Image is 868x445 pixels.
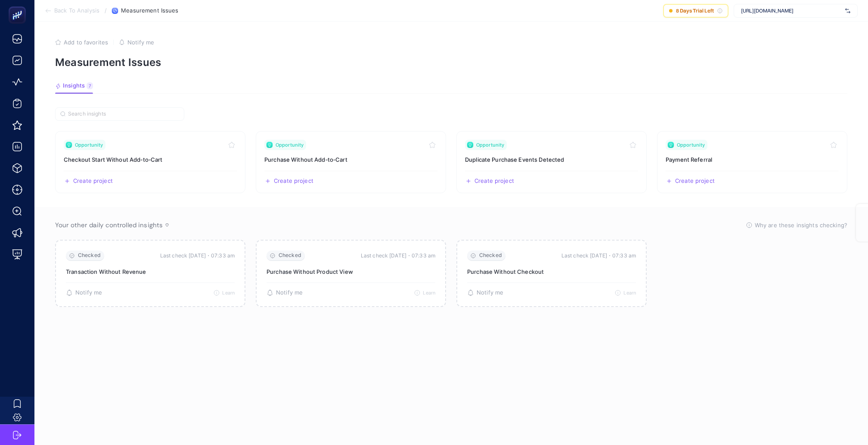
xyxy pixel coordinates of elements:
span: Create project [474,178,514,185]
p: Purchase Without Checkout [467,268,636,276]
span: Checked [279,252,301,259]
span: Back To Analysis [54,7,99,14]
h3: Insight title [64,155,237,164]
button: Toggle favorite [226,140,237,150]
span: Measurement Issues [121,7,178,14]
p: Measurement Issues [55,56,847,69]
section: Passive Insight Packages [55,240,847,307]
span: Checked [78,252,101,259]
span: / [105,7,107,14]
span: Notify me [276,289,303,296]
span: Notify me [75,289,102,296]
button: Notify me [119,39,154,46]
span: [URL][DOMAIN_NAME] [741,7,842,14]
time: Last check [DATE]・07:33 am [361,251,435,260]
button: Toggle favorite [628,140,638,150]
button: Toggle favorite [828,140,839,150]
button: Learn [214,290,235,296]
h3: Insight title [465,155,638,164]
button: Learn [414,290,435,296]
span: Why are these insights checking? [755,221,847,229]
span: Checked [479,252,502,259]
a: View insight titled [657,131,847,193]
span: Opportunity [75,141,103,148]
button: Learn [615,290,636,296]
a: View insight titled [256,131,446,193]
span: Notify me [127,39,154,46]
span: Opportunity [677,141,705,148]
button: Add to favorites [55,39,108,46]
a: View insight titled [456,131,647,193]
time: Last check [DATE]・07:33 am [561,251,636,260]
p: Transaction Without Revenue [66,268,235,276]
img: svg%3e [845,6,850,15]
span: Create project [73,178,113,185]
input: Search [68,111,179,117]
span: Opportunity [476,141,504,148]
a: View insight titled [55,131,245,193]
button: Notify me [467,289,503,296]
h3: Insight title [264,155,437,164]
span: Learn [423,290,435,296]
span: Learn [222,290,235,296]
button: Notify me [66,289,102,296]
div: 7 [87,82,93,89]
span: Opportunity [276,141,304,148]
button: Toggle favorite [427,140,437,150]
button: Create a new project based on this insight [64,178,113,185]
span: Create project [675,178,715,185]
time: Last check [DATE]・07:33 am [160,251,235,260]
button: Create a new project based on this insight [465,178,514,185]
span: Insights [63,82,85,89]
span: Your other daily controlled insights [55,221,163,229]
span: Add to favorites [64,39,108,46]
button: Create a new project based on this insight [666,178,715,185]
h3: Insight title [666,155,839,164]
p: Purchase Without Product View [267,268,435,276]
span: Create project [274,178,313,185]
span: 8 Days Trial Left [676,7,714,14]
span: Learn [623,290,636,296]
span: Notify me [477,289,503,296]
section: Insight Packages [55,131,847,193]
button: Create a new project based on this insight [264,178,313,185]
button: Notify me [267,289,303,296]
